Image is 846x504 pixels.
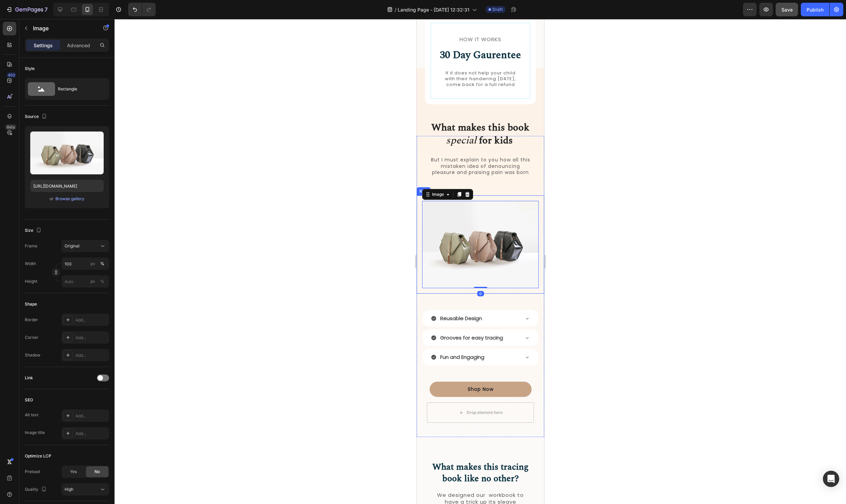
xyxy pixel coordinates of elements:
div: Add... [75,352,107,359]
button: px [98,277,106,285]
div: Style [25,66,35,72]
span: No [94,469,100,475]
button: % [89,260,97,268]
span: Save [781,7,793,13]
p: Image [33,24,91,32]
label: Width [25,261,36,267]
div: Add... [75,413,107,419]
iframe: Design area [417,19,544,504]
div: Publish [807,6,824,13]
div: Link [25,375,33,381]
p: Advanced [67,42,90,49]
div: Add... [75,335,107,341]
p: 7 [45,5,48,14]
button: Publish [801,3,829,16]
div: px [90,261,95,267]
input: https://example.com/image.jpg [30,180,104,192]
img: preview-image [30,132,104,174]
button: px [98,260,106,268]
span: Draft [493,6,503,13]
div: Size [25,226,43,235]
div: Preload [25,469,40,475]
p: We designed our workbook to have a trick up its sleave [16,473,111,486]
div: Source [25,112,48,121]
button: 7 [3,3,51,16]
div: Add... [75,431,107,437]
button: Save [776,3,798,16]
p: Settings [34,42,53,49]
span: Original [65,243,80,249]
div: Corner [25,334,38,341]
div: Quality [25,485,48,494]
div: Beta [5,124,16,130]
div: px [90,278,95,284]
span: Yes [70,469,77,475]
span: High [65,487,73,492]
div: % [100,261,104,267]
div: Border [25,317,38,323]
button: High [62,483,109,496]
button: Original [62,240,109,252]
button: Browse gallery [55,195,85,202]
div: Alt text [25,412,38,418]
div: Optimize LCP [25,453,51,459]
input: px% [62,275,109,288]
label: Height [25,278,37,284]
span: Landing Page - [DATE] 12:32:31 [398,6,469,13]
div: SEO [25,397,33,403]
div: Open Intercom Messenger [823,471,839,487]
div: Undo/Redo [128,3,156,16]
div: Shape [25,301,37,307]
input: px% [62,258,109,270]
div: Add... [75,317,107,323]
span: / [395,6,396,13]
span: or [50,195,54,203]
button: % [89,277,97,285]
div: % [100,278,104,284]
div: 450 [6,72,16,78]
div: Image title [25,430,45,436]
label: Frame [25,243,37,249]
div: Shadow [25,352,40,358]
div: Rectangle [58,81,99,97]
